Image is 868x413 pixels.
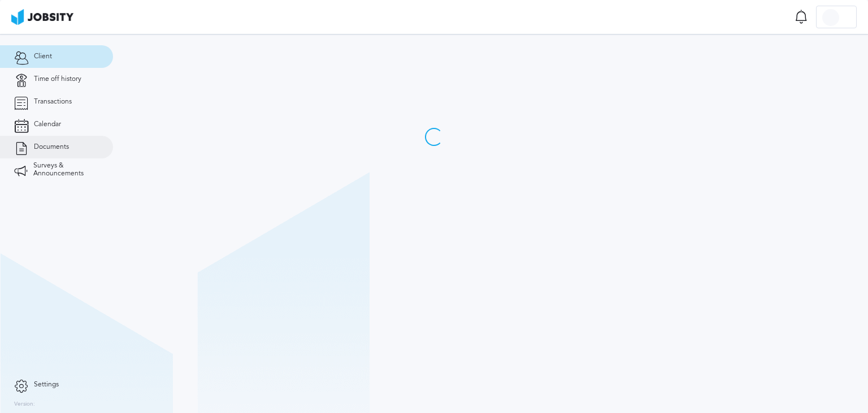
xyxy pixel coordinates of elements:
[34,75,81,83] span: Time off history
[34,143,69,151] span: Documents
[34,98,72,106] span: Transactions
[34,381,59,389] span: Settings
[34,121,61,128] span: Calendar
[33,162,99,178] span: Surveys & Announcements
[14,401,35,408] label: Version:
[34,53,52,61] span: Client
[11,9,73,25] img: ab4bad089aa723f57921c736e9817d99.png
